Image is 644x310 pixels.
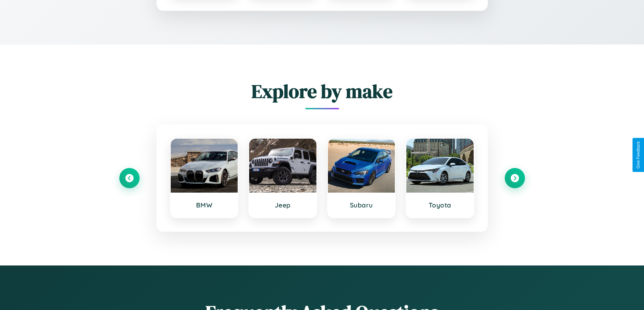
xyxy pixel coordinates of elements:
[119,78,525,104] h2: Explore by make
[413,201,467,209] h3: Toyota
[636,141,641,169] div: Give Feedback
[335,201,388,209] h3: Subaru
[177,201,231,209] h3: BMW
[256,201,310,209] h3: Jeep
